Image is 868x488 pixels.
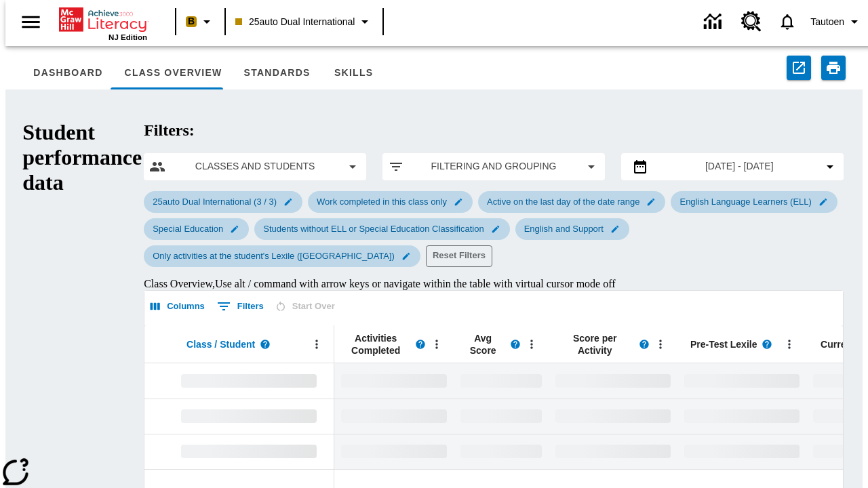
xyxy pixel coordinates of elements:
[144,121,844,140] h2: Filters:
[650,334,671,354] button: Open Menu
[230,9,378,34] button: Class: 25auto Dual International, Select your class
[690,338,757,350] span: Pre-Test Lexile
[415,159,572,174] span: Filtering and Grouping
[22,57,113,89] button: Dashboard
[671,197,819,207] span: English Language Learners (ELL)
[388,159,599,175] button: Apply filters menu item
[555,332,634,357] span: Score per Activity
[144,251,403,261] span: Only activities at the student's Lexile ([GEOGRAPHIC_DATA])
[334,363,454,399] div: No Data,
[410,334,431,354] button: Read more about Activities Completed
[478,191,665,213] div: Edit Active on the last day of the date range filter selected submenu item
[341,332,410,357] span: Activities Completed
[696,3,733,41] a: Data Center
[321,57,387,89] button: Skills
[59,5,147,41] div: Home
[233,57,321,89] button: Standards
[309,197,455,207] span: Work completed in this class only
[147,296,208,317] button: Select columns
[454,363,549,399] div: No Data,
[11,2,51,42] button: Open side menu
[307,334,327,354] button: Open Menu
[144,278,844,290] div: Class Overview , Use alt / command with arrow keys or navigate within the table with virtual curs...
[454,399,549,434] div: No Data,
[521,334,542,354] button: Open Menu
[176,159,334,174] span: Classes and Students
[516,224,612,234] span: English and Support
[427,334,447,354] button: Open Menu
[805,9,868,34] button: Profile/Settings
[144,224,231,234] span: Special Education
[334,434,454,469] div: No Data,
[705,159,774,174] span: [DATE] - [DATE]
[214,296,267,317] button: Show filters
[460,332,505,357] span: Avg Score
[505,334,526,354] button: Read more about the Average score
[627,159,838,175] button: Select the date range menu item
[634,334,654,354] button: Read more about Score per Activity
[149,159,361,175] button: Select classes and students menu item
[188,13,195,30] span: B
[114,57,233,89] button: Class Overview
[733,3,770,40] a: Resource Center, Will open in new tab
[671,191,837,213] div: Edit English Language Learners (ELL) filter selected submenu item
[821,56,846,80] button: Print
[787,56,811,80] button: Export to CSV
[108,33,147,41] span: NJ Edition
[334,399,454,434] div: No Data,
[254,218,509,240] div: Edit Students without ELL or Special Education Classification filter selected submenu item
[186,338,255,350] span: Class / Student
[757,334,777,354] button: Read more about Pre-Test Lexile
[779,334,800,354] button: Open Menu
[308,191,473,213] div: Edit Work completed in this class only filter selected submenu item
[515,218,629,240] div: Edit English and Support filter selected submenu item
[180,9,220,34] button: Boost Class color is peach. Change class color
[479,197,648,207] span: Active on the last day of the date range
[235,15,355,29] span: 25auto Dual International
[255,224,492,234] span: Students without ELL or Special Education Classification
[144,218,249,240] div: Edit Special Education filter selected submenu item
[144,191,302,213] div: Edit 25auto Dual International (3 / 3) filter selected submenu item
[770,4,805,39] a: Notifications
[144,245,420,267] div: Edit Only activities at the student's Lexile (Reading) filter selected submenu item
[822,159,838,175] svg: Collapse Date Range Filter
[810,15,844,29] span: Tautoen
[255,334,275,354] button: Read more about Class / Student
[144,197,285,207] span: 25auto Dual International (3 / 3)
[454,434,549,469] div: No Data,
